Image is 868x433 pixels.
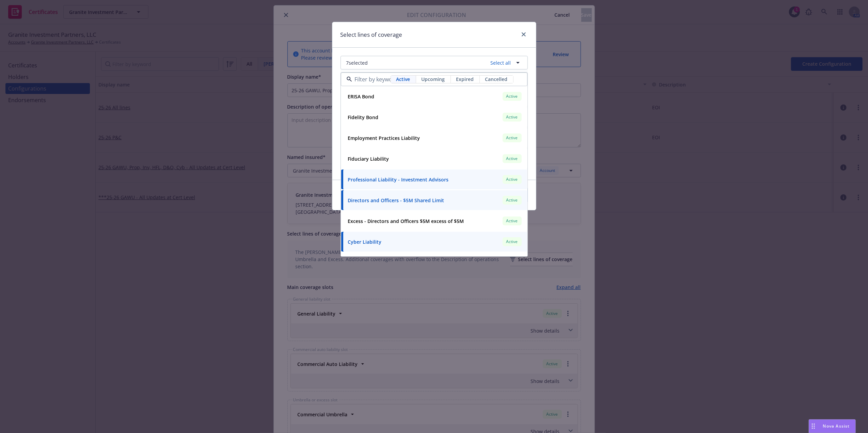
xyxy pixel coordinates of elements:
[341,56,528,69] button: 7selectedSelect all
[348,176,449,183] strong: Professional Liability - Investment Advisors
[348,156,389,162] strong: Fiduciary Liability
[348,93,375,100] strong: ERISA Bond
[505,197,519,203] span: Active
[505,218,519,224] span: Active
[346,59,368,66] span: 7 selected
[352,75,391,83] input: Filter by keyword
[823,423,850,429] span: Nova Assist
[505,239,519,245] span: Active
[505,156,519,162] span: Active
[341,30,403,39] h1: Select lines of coverage
[348,197,444,204] strong: Directors and Officers - $5M Shared Limit
[348,114,379,121] strong: Fidelity Bond
[505,135,519,141] span: Active
[809,420,818,433] div: Drag to move
[488,59,511,66] a: Select all
[422,76,445,83] span: Upcoming
[809,419,856,433] button: Nova Assist
[456,76,474,83] span: Expired
[520,30,528,38] a: close
[348,135,420,141] strong: Employment Practices Liability
[485,76,508,83] span: Cancelled
[505,176,519,182] span: Active
[348,239,382,245] strong: Cyber Liability
[396,76,410,83] span: Active
[505,114,519,120] span: Active
[505,93,519,99] span: Active
[348,218,464,224] strong: Excess - Directors and Officers $5M excess of $5M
